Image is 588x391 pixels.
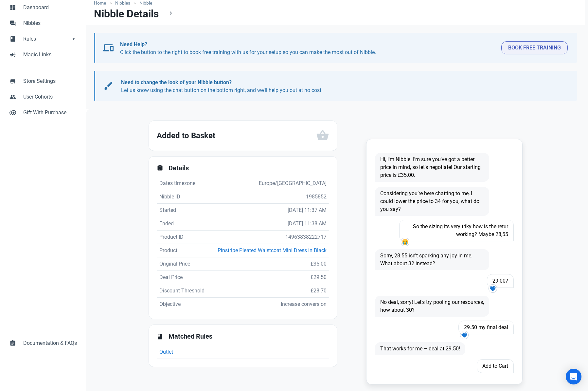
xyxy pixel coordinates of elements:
span: Hi, I'm Nibble. I'm sure you've got a better price in mind, so let's negotiate! Our starting pric... [375,153,489,182]
span: forum [9,19,16,26]
h2: Matched Rules [169,333,329,340]
td: £35.00 [209,257,329,271]
td: Increase conversion [209,298,329,311]
td: [DATE] 11:38 AM [209,217,329,231]
td: Started [157,204,209,217]
span: Book Free Training [508,44,561,52]
span: Considering you’re here chatting to me, I could lower the price to 34 for you, what do you say? [375,187,489,216]
span: Store Settings [23,77,77,85]
a: Pinstripe Pleated Waistcoat Mini Dress in Black [218,247,327,253]
td: Product ID [157,231,209,244]
span: Dashboard [23,4,77,11]
span: £28.70 [311,288,327,294]
td: Original Price [157,257,209,271]
span: Nibbles [23,19,77,27]
h2: Added to Basket [157,129,316,142]
span: devices [103,43,114,53]
td: Europe/[GEOGRAPHIC_DATA] [209,177,329,190]
div: Open Intercom Messenger [566,369,581,384]
span: book [9,35,16,42]
td: Objective [157,298,209,311]
span: 29.50 my final deal [458,321,514,334]
h1: Nibble Details [94,8,159,20]
a: storeStore Settings [5,73,81,89]
td: Deal Price [157,271,209,284]
span: control_point_duplicate [9,109,16,115]
a: forumNibbles [5,15,81,31]
td: 1985852 [209,190,329,204]
span: assignment [157,165,163,171]
span: Magic Links [23,51,77,59]
a: chevron_right [163,8,179,19]
b: Need Help? [120,41,147,47]
span: Rules [23,35,70,43]
td: Dates timezone: [157,177,209,190]
span: Sorry, 28.55 isn't sparking any joy in me. What about 32 instead? [375,249,489,270]
span: book [157,333,163,340]
span: campaign [9,51,16,57]
a: peopleUser Cohorts [5,89,81,105]
span: £29.50 [311,274,327,280]
span: So the sizing its very triky how is the retur working? Maybe 28,55 [399,220,513,241]
td: [DATE] 11:37 AM [209,204,329,217]
span: arrow_drop_down [70,35,77,42]
a: control_point_duplicateGift With Purchase [5,105,81,121]
a: campaignMagic Links [5,47,81,63]
span: Add to Cart [477,359,514,373]
span: dashboard [9,4,16,10]
span: people [9,93,16,100]
span: store [9,77,16,84]
span: shopping_basket [316,129,329,142]
span: chevron_right [168,10,174,16]
a: assignmentDocumentation & FAQs [5,335,81,351]
a: Outlet [159,349,173,355]
td: Discount Threshold [157,284,209,298]
b: Need to change the look of your Nibble button? [121,79,232,85]
span: That works for me – deal at 29.50! [375,342,465,355]
td: Ended [157,217,209,231]
span: 29.00? [487,274,514,288]
span: Gift With Purchase [23,109,77,117]
span: Documentation & FAQs [23,339,77,347]
p: Click the button to the right to book free training with us for your setup so you can make the mo... [120,41,496,56]
td: Product [157,244,209,257]
td: Nibble ID [157,190,209,204]
span: assignment [9,339,16,346]
span: brush [103,81,114,91]
h2: Details [169,164,329,172]
p: Let us know using the chat button on the bottom right, and we'll help you out at no cost. [121,79,561,94]
a: bookRulesarrow_drop_down [5,31,81,47]
span: No deal, sorry! Let's try pooling our resources, how about 30? [375,296,489,317]
button: Book Free Training [501,41,568,54]
span: User Cohorts [23,93,77,101]
td: 14963838222717 [209,231,329,244]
